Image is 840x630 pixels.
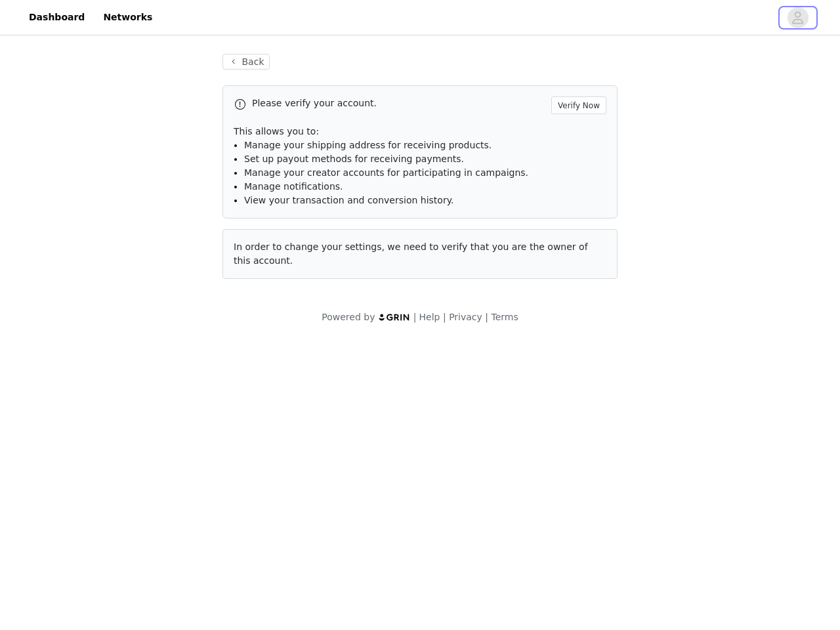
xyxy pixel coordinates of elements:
span: | [413,312,417,322]
a: Privacy [449,312,482,322]
span: Manage notifications. [244,181,343,192]
span: Powered by [322,312,375,322]
p: Please verify your account. [252,96,546,110]
div: avatar [791,7,804,28]
button: Verify Now [551,96,606,114]
span: | [443,312,446,322]
button: Back [222,54,270,70]
span: Manage your creator accounts for participating in campaigns. [244,167,528,178]
img: logo [378,313,411,322]
span: Set up payout methods for receiving payments. [244,154,464,164]
p: This allows you to: [234,125,606,138]
a: Terms [491,312,518,322]
span: Manage your shipping address for receiving products. [244,140,492,150]
a: Networks [95,3,160,32]
span: View your transaction and conversion history. [244,195,453,205]
span: | [485,312,488,322]
a: Help [419,312,440,322]
span: In order to change your settings, we need to verify that you are the owner of this account. [234,241,588,266]
a: Dashboard [21,3,93,32]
